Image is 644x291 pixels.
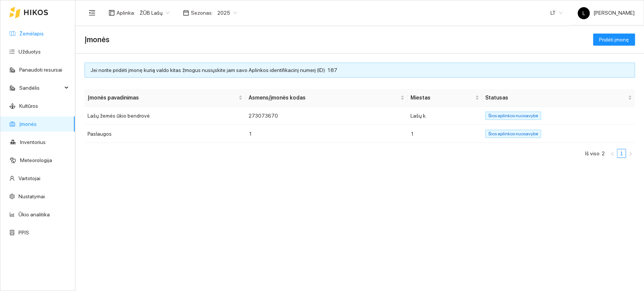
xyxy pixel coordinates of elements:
span: Įmonės [85,34,109,46]
th: this column's title is Asmens/įmonės kodas,this column is sortable [246,89,407,107]
span: Šios aplinkos nuosavybė [485,130,541,138]
span: LT [550,7,563,18]
a: Meteorologija [20,157,52,163]
span: Miestas [410,93,473,102]
th: this column's title is Įmonės pavadinimas,this column is sortable [85,89,246,107]
a: Ūkio analitika [18,211,50,217]
span: right [628,152,633,156]
span: Pridėti įmonę [599,35,629,44]
span: menu-fold [89,9,95,16]
span: Sezonas : [191,9,213,17]
span: L [583,7,585,19]
div: Jei norite pridėti įmonę kurią valdo kitas žmogus nusiųskite jam savo Aplinkos identifikacinį num... [91,66,629,74]
td: Lašų k. [407,107,482,125]
span: [PERSON_NAME] [578,10,635,16]
a: PPIS [18,230,29,236]
span: left [610,152,615,156]
span: Įmonės pavadinimas [88,93,237,102]
a: Žemėlapis [19,31,44,37]
li: Iš viso: 2 [585,149,605,158]
button: right [626,149,635,158]
span: layout [109,10,115,16]
span: ŽŪB Lašų [140,7,169,18]
a: 1 [617,149,626,158]
td: 1 [407,125,482,143]
span: Aplinka : [117,9,135,17]
button: left [608,149,617,158]
span: Statusas [485,93,626,102]
button: menu-fold [85,5,100,20]
button: Pridėti įmonę [593,34,635,46]
th: this column's title is Statusas,this column is sortable [482,89,635,107]
span: calendar [183,10,189,16]
td: 1 [246,125,407,143]
td: 273073670 [246,107,407,125]
a: Nustatymai [18,193,45,199]
th: this column's title is Miestas,this column is sortable [407,89,482,107]
td: Lašų žemės ūkio bendrovė [85,107,246,125]
a: Vartotojai [18,175,40,181]
span: Sandėlis [19,80,62,95]
a: Panaudoti resursai [19,67,62,73]
li: Pirmyn [626,149,635,158]
span: Šios aplinkos nuosavybė [485,112,541,120]
a: Užduotys [18,49,41,55]
a: Kultūros [19,103,38,109]
li: Atgal [608,149,617,158]
a: Inventorius [20,139,46,145]
a: Įmonės [19,121,37,127]
span: 2025 [217,7,237,18]
span: Asmens/įmonės kodas [249,93,399,102]
td: Paslaugos [85,125,246,143]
